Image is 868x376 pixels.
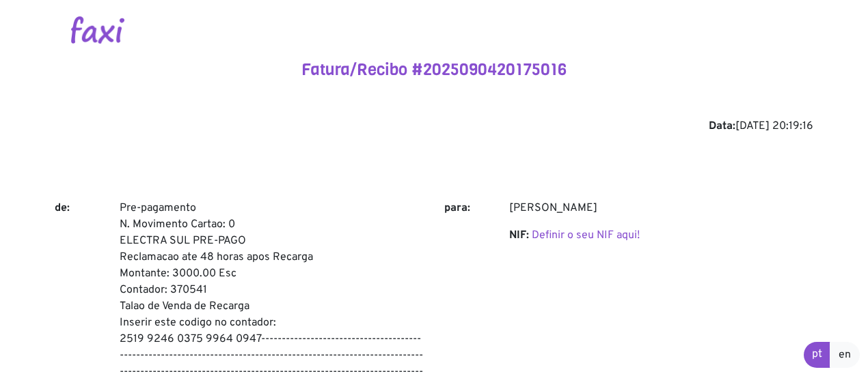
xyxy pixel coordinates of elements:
a: en [830,342,860,368]
a: pt [804,342,830,368]
h4: Fatura/Recibo #2025090420175016 [55,60,813,80]
b: de: [55,201,70,215]
a: Definir o seu NIF aqui! [532,229,640,242]
div: [DATE] 20:19:16 [55,118,813,134]
b: Data: [709,119,735,133]
p: [PERSON_NAME] [509,200,813,216]
b: NIF: [509,229,529,242]
b: para: [444,201,470,215]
